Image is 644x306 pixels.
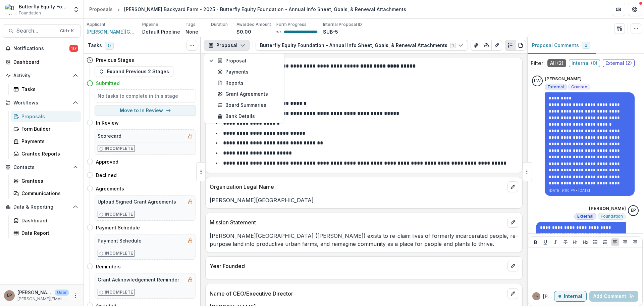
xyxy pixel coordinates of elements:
[105,250,133,256] p: Incomplete
[11,123,81,134] a: Form Builder
[55,290,69,296] p: User
[577,214,593,219] span: External
[69,45,78,52] span: 117
[96,119,119,126] h4: In Review
[87,21,105,28] p: Applicant
[589,291,638,302] button: Add Comment
[186,40,197,51] button: Toggle View Cancelled Tasks
[21,229,75,236] div: Data Report
[16,28,56,34] span: Search...
[96,263,121,270] h4: Reminders
[3,70,81,81] button: Open Activity
[323,21,362,28] p: Internal Proposal ID
[505,40,516,51] button: Plaintext view
[323,28,338,35] p: SUB-5
[11,111,81,122] a: Proposals
[585,43,587,48] span: 2
[185,28,198,35] p: None
[13,165,70,170] span: Contacts
[59,27,75,35] div: Ctrl + K
[589,205,626,212] p: [PERSON_NAME]
[603,59,635,67] span: External ( 2 )
[581,238,589,246] button: Heading 2
[217,113,279,120] div: Bank Details
[96,172,117,179] h4: Declined
[11,84,81,95] a: Tasks
[87,4,115,14] a: Proposals
[96,185,124,192] h4: Agreements
[96,158,118,165] h4: Approved
[142,21,158,28] p: Pipeline
[95,105,196,116] button: Move to In Review
[507,181,518,192] button: edit
[11,227,81,238] a: Data Report
[531,59,545,67] p: Filter:
[142,28,180,35] p: Default Pipeline
[105,289,133,295] p: Incomplete
[211,21,228,28] p: Duration
[87,28,137,35] span: [PERSON_NAME][GEOGRAPHIC_DATA]
[19,3,69,10] div: Butterfly Equity Foundation
[21,150,75,157] div: Grantee Reports
[210,290,505,298] p: Name of CEO/Executive Director
[21,190,75,197] div: Communications
[21,138,75,145] div: Payments
[185,21,196,28] p: Tags
[3,56,81,68] a: Dashboard
[5,4,16,15] img: Butterfly Equity Foundation
[17,289,52,296] p: [PERSON_NAME]
[601,214,623,219] span: Foundation
[571,85,587,89] span: Grantee
[471,40,481,51] button: View Attached Files
[545,76,582,82] p: [PERSON_NAME]
[13,46,69,51] span: Notifications
[507,261,518,271] button: edit
[17,296,69,302] p: [PERSON_NAME][EMAIL_ADDRESS][DOMAIN_NAME]
[124,6,406,13] div: [PERSON_NAME] Backyard Farm - 2025 - Butterfly Equity Foundation - Annual Info Sheet, Goals, & Re...
[564,294,582,299] p: Internal
[569,59,600,67] span: Internal ( 0 )
[105,211,133,217] p: Incomplete
[601,238,609,246] button: Ordered List
[507,288,518,299] button: edit
[547,59,566,67] span: All ( 2 )
[491,40,502,51] button: Edit as form
[3,202,81,212] button: Open Data & Reporting
[210,262,505,270] p: Year Founded
[3,43,81,54] button: Notifications117
[507,217,518,228] button: edit
[21,125,75,132] div: Form Builder
[71,292,79,300] button: More
[543,293,554,300] p: [PERSON_NAME]
[210,218,505,226] p: Mission Statement
[98,237,142,244] h5: Payment Schedule
[276,21,307,28] p: Form Progress
[13,204,70,210] span: Data & Reporting
[631,238,639,246] button: Align Right
[71,3,81,16] button: Open entity switcher
[21,177,75,184] div: Grantees
[11,148,81,159] a: Grantee Reports
[217,90,279,97] div: Grant Agreements
[571,238,579,246] button: Heading 1
[105,42,114,50] span: 0
[11,188,81,199] a: Communications
[554,291,587,302] button: Internal
[236,28,251,35] p: $0.00
[21,86,75,93] div: Tasks
[88,43,102,48] h3: Tasks
[11,175,81,186] a: Grantees
[105,145,133,151] p: Incomplete
[210,196,518,204] p: [PERSON_NAME][GEOGRAPHIC_DATA]
[19,10,41,16] span: Foundation
[515,40,526,51] button: PDF view
[611,238,619,246] button: Align Left
[13,100,70,106] span: Workflows
[217,79,279,86] div: Reports
[551,238,559,246] button: Italicize
[210,183,505,191] p: Organization Legal Name
[628,3,641,16] button: Get Help
[561,238,570,246] button: Strike
[217,57,279,64] div: Proposal
[89,6,113,13] div: Proposals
